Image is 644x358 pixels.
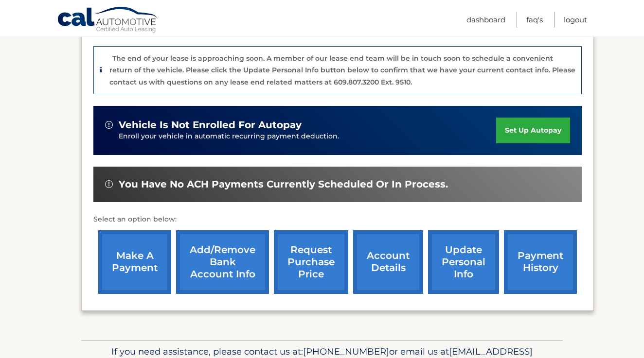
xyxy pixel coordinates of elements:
a: account details [353,230,423,294]
img: alert-white.svg [105,121,113,129]
span: [PHONE_NUMBER] [303,346,389,357]
a: Dashboard [466,12,505,28]
img: alert-white.svg [105,180,113,188]
a: Add/Remove bank account info [176,230,269,294]
span: vehicle is not enrolled for autopay [119,119,302,131]
p: Select an option below: [93,214,582,225]
a: payment history [504,230,577,294]
p: Enroll your vehicle in automatic recurring payment deduction. [119,131,496,142]
span: You have no ACH payments currently scheduled or in process. [119,178,448,190]
a: Cal Automotive [57,6,159,34]
a: Logout [564,12,587,28]
a: make a payment [98,230,171,294]
a: FAQ's [526,12,543,28]
a: set up autopay [496,118,570,143]
a: update personal info [428,230,499,294]
p: The end of your lease is approaching soon. A member of our lease end team will be in touch soon t... [109,54,575,86]
a: request purchase price [274,230,348,294]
